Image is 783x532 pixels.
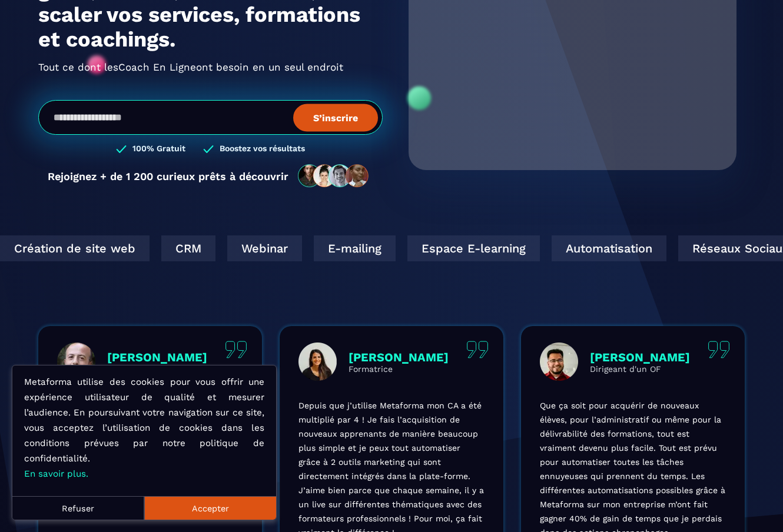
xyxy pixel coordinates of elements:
div: CRM [161,235,215,261]
img: quote [708,341,730,358]
button: Refuser [12,496,144,520]
h3: Boostez vos résultats [220,144,305,155]
img: profile [57,343,95,381]
p: Metaforma utilise des cookies pour vous offrir une expérience utilisateur de qualité et mesurer l... [24,374,264,481]
span: Coach En Ligne [118,58,196,77]
p: Coach [107,364,207,374]
p: Dirigeant d'un OF [590,364,690,374]
p: [PERSON_NAME] [107,350,207,364]
img: profile [298,343,337,381]
h3: 100% Gratuit [132,144,185,155]
img: quote [225,341,247,358]
p: Formatrice [349,364,449,374]
img: profile [540,343,578,381]
p: [PERSON_NAME] [590,350,690,364]
a: En savoir plus. [24,468,88,479]
div: Webinar [227,235,302,261]
div: Espace E-learning [407,235,540,261]
button: Accepter [144,496,276,520]
button: S’inscrire [293,104,378,131]
img: checked [116,144,127,155]
p: Rejoignez + de 1 200 curieux prêts à découvrir [48,170,288,182]
img: checked [203,144,214,155]
p: [PERSON_NAME] [349,350,449,364]
h2: Tout ce dont les ont besoin en un seul endroit [38,58,383,77]
div: Automatisation [552,235,666,261]
div: E-mailing [314,235,396,261]
img: quote [466,341,489,358]
img: community-people [294,164,373,188]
